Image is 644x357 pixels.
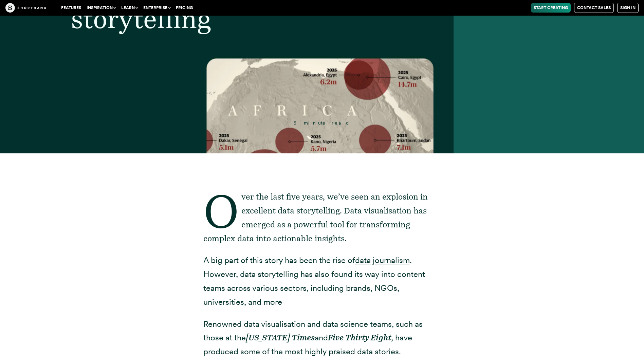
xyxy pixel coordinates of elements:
a: Contact Sales [574,3,614,13]
p: A big part of this story has been the rise of . However, data storytelling has also found its way... [203,253,441,309]
p: Over the last five years, we’ve seen an explosion in excellent data storytelling. Data visualisat... [203,190,441,245]
em: [US_STATE] Times [246,333,315,342]
a: Sign in [617,3,639,13]
a: data journalism [355,255,410,265]
img: The Craft [5,3,46,13]
a: Features [58,3,84,13]
button: Learn [118,3,141,13]
a: Pricing [173,3,196,13]
em: Five Thirty Eight [328,333,391,342]
span: 5 minute read [294,120,350,126]
button: Enterprise [141,3,173,13]
button: Inspiration [84,3,118,13]
a: Start Creating [531,3,571,13]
